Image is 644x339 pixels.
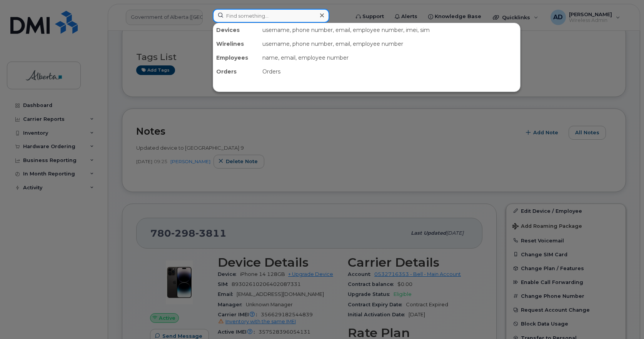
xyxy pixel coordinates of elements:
div: Orders [259,65,520,78]
div: username, phone number, email, employee number, imei, sim [259,23,520,37]
div: name, email, employee number [259,51,520,65]
div: Devices [213,23,259,37]
div: username, phone number, email, employee number [259,37,520,51]
div: Orders [213,65,259,78]
input: Find something... [213,9,329,23]
div: Employees [213,51,259,65]
div: Wirelines [213,37,259,51]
